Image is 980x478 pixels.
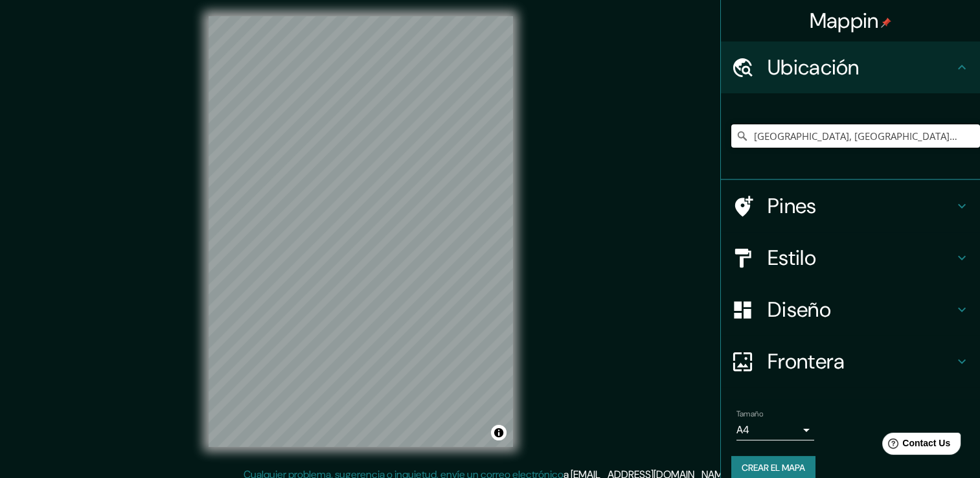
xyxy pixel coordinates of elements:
h4: Frontera [768,348,954,374]
div: Diseño [721,284,980,336]
iframe: Help widget launcher [865,427,966,464]
div: Pines [721,180,980,232]
h4: Ubicación [768,54,954,80]
input: Elige tu ciudad o área [731,124,980,148]
label: Tamaño [736,409,763,420]
button: Alternar atribución [491,425,507,440]
font: Mappin [810,7,879,34]
font: Crear el mapa [742,460,805,476]
div: Estilo [721,232,980,284]
h4: Pines [768,193,954,219]
h4: Estilo [768,245,954,271]
canvas: Mapa [209,16,513,447]
img: pin-icon.png [881,17,891,28]
h4: Diseño [768,297,954,323]
div: Frontera [721,336,980,387]
div: A4 [736,420,814,440]
div: Ubicación [721,41,980,93]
